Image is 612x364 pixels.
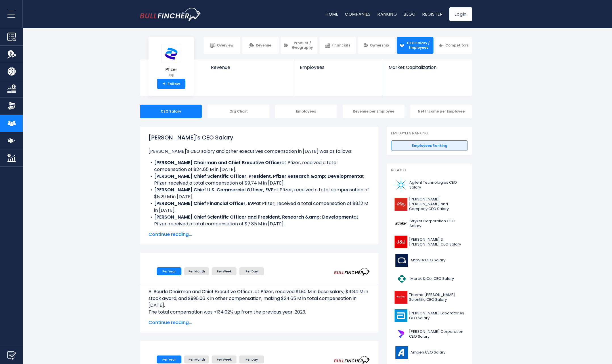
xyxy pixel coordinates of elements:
a: [PERSON_NAME] Corporation CEO Salary [391,326,468,342]
span: Thermo [PERSON_NAME] Scientific CEO Salary [409,293,464,302]
img: A logo [395,179,408,191]
span: Revenue [256,43,271,48]
a: Employees [294,60,382,80]
a: AbbVie CEO Salary [391,253,468,268]
img: Ownership [7,102,16,110]
li: at Pfizer, received a total compensation of $7.85 M in [DATE]. [148,214,370,227]
a: Companies [345,11,371,17]
a: Merck & Co. CEO Salary [391,271,468,287]
span: Market Capitalization [389,65,466,70]
a: Revenue [242,37,279,54]
li: Per Year [157,355,181,363]
a: Ownership [358,37,395,54]
div: Org Chart [208,105,269,118]
span: Ownership [370,43,389,48]
a: Employees Ranking [391,140,468,151]
a: Product / Geography [281,37,317,54]
span: Stryker Corporation CEO Salary [410,219,464,228]
p: [PERSON_NAME]'s CEO salary and other executives compensation in [DATE] was as follows: [148,148,370,155]
span: Revenue [211,65,288,70]
b: [PERSON_NAME] Chief Scientific Officer and President, Research &amp; Development [154,214,354,220]
a: Financials [319,37,356,54]
span: Amgen CEO Salary [410,350,445,355]
img: TMO logo [395,291,407,304]
span: Merck & Co. CEO Salary [410,276,454,281]
h1: [PERSON_NAME]'s CEO Salary [148,133,370,142]
a: Register [422,11,443,17]
p: A. Bourla Chairman and Chief Executive Officer, at Pfizer, received $1.80 M in base salary, $4.84... [148,288,370,309]
a: Stryker Corporation CEO Salary [391,216,468,231]
span: Employees [300,65,377,70]
img: SYK logo [395,217,408,230]
a: Market Capitalization [383,60,471,80]
a: Home [326,11,338,17]
p: The total compensation was +134.02% up from the previous year, 2023. [148,309,370,316]
span: Financials [332,43,350,48]
li: Per Week [212,267,236,275]
strong: + [163,81,165,86]
span: CEO Salary / Employees [406,41,431,50]
p: Employees Ranking [391,131,468,136]
li: at Pfizer, received a total compensation of $24.65 M in [DATE]. [148,159,370,173]
li: Per Month [184,267,209,275]
a: Ranking [378,11,397,17]
li: Per Day [239,355,264,363]
a: Revenue [205,60,294,80]
p: Related [391,168,468,173]
li: Per Year [157,267,181,275]
a: [PERSON_NAME] [PERSON_NAME] and Company CEO Salary [391,196,468,213]
a: Competitors [435,37,472,54]
div: CEO Salary [140,105,202,118]
a: Pfizer PFE [161,44,181,79]
span: Competitors [445,43,469,48]
span: [PERSON_NAME] Laboratories CEO Salary [409,311,464,321]
span: Continue reading... [148,231,370,238]
li: at Pfizer, received a total compensation of $8.12 M in [DATE]. [148,200,370,214]
div: Revenue per Employee [343,105,404,118]
img: AMGN logo [395,346,409,359]
a: [PERSON_NAME] & [PERSON_NAME] CEO Salary [391,234,468,250]
span: AbbVie CEO Salary [410,258,445,263]
small: PFE [161,73,181,78]
a: Go to homepage [140,8,201,21]
b: [PERSON_NAME] Chief Scientific Officer, President, Pfizer Research &amp; Development [154,173,359,179]
img: ABBV logo [395,254,409,267]
a: Agilent Technologies CEO Salary [391,177,468,193]
img: DHR logo [395,328,407,340]
span: [PERSON_NAME] & [PERSON_NAME] CEO Salary [409,237,464,247]
li: at Pfizer, received a total compensation of $8.29 M in [DATE]. [148,187,370,200]
li: Per Month [184,355,209,363]
span: Overview [217,43,233,48]
li: at Pfizer, received a total compensation of $9.74 M in [DATE]. [148,173,370,187]
a: Blog [404,11,416,17]
span: Product / Geography [290,41,315,50]
a: Overview [204,37,240,54]
b: [PERSON_NAME] Chairman and Chief Executive Officer [154,159,282,166]
span: [PERSON_NAME] [PERSON_NAME] and Company CEO Salary [409,197,464,211]
div: Net Income per Employee [410,105,472,118]
li: Per Week [212,355,236,363]
span: Pfizer [161,67,181,72]
a: Login [449,7,472,21]
img: MRK logo [395,272,409,285]
img: bullfincher logo [140,8,201,21]
li: Per Day [239,267,264,275]
img: ABT logo [395,309,407,322]
div: Employees [275,105,337,118]
a: Amgen CEO Salary [391,345,468,360]
span: Agilent Technologies CEO Salary [409,180,464,190]
span: Continue reading... [148,319,370,326]
img: LLY logo [395,198,407,211]
a: CEO Salary / Employees [397,37,433,54]
span: [PERSON_NAME] Corporation CEO Salary [409,329,464,339]
img: JNJ logo [395,236,407,248]
a: [PERSON_NAME] Laboratories CEO Salary [391,308,468,323]
a: Thermo [PERSON_NAME] Scientific CEO Salary [391,289,468,305]
b: [PERSON_NAME] Chief Financial Officer, EVP [154,200,256,207]
a: +Follow [157,79,185,89]
b: [PERSON_NAME] Chief U.S. Commercial Officer, EVP [154,187,274,193]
